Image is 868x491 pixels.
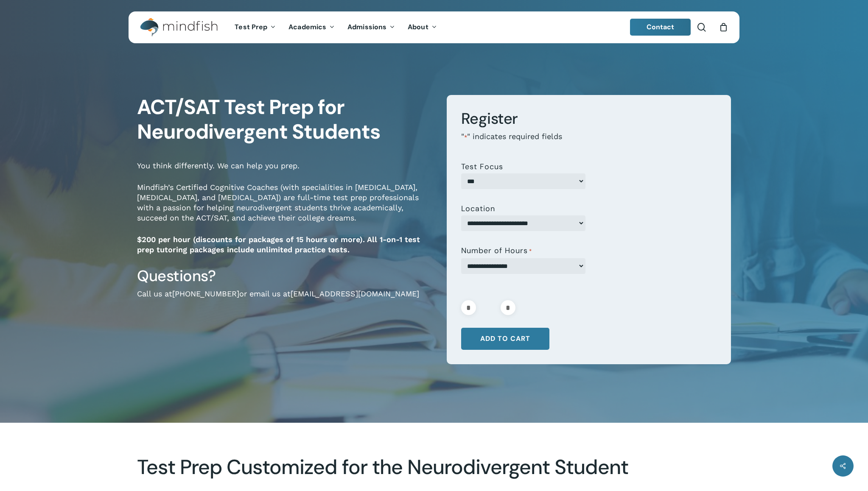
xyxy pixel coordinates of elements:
[137,235,420,254] strong: $200 per hour (discounts for packages of 15 hours or more). All 1-on-1 test prep tutoring package...
[461,162,503,171] label: Test Focus
[719,22,728,32] a: Cart
[137,266,434,286] h3: Questions?
[228,11,443,43] nav: Main Menu
[172,289,239,298] a: [PHONE_NUMBER]
[288,22,326,31] span: Academics
[137,161,434,182] p: You think differently. We can help you prep.
[461,204,495,213] label: Location
[647,22,675,31] span: Contact
[137,182,434,234] p: Mindfish’s Certified Cognitive Coaches (with specialities in [MEDICAL_DATA], [MEDICAL_DATA], and ...
[129,11,739,43] header: Main Menu
[347,22,386,31] span: Admissions
[228,24,282,31] a: Test Prep
[341,24,401,31] a: Admissions
[137,289,434,310] p: Call us at or email us at
[461,131,717,154] p: " " indicates required fields
[137,455,731,480] h2: Test Prep Customized for the Neurodivergent Student
[282,24,341,31] a: Academics
[630,19,691,36] a: Contact
[401,24,443,31] a: About
[479,300,498,315] input: Product quantity
[235,22,267,31] span: Test Prep
[408,22,428,31] span: About
[461,328,549,350] button: Add to cart
[461,109,717,128] h3: Register
[291,289,419,298] a: [EMAIL_ADDRESS][DOMAIN_NAME]
[461,246,532,256] label: Number of Hours
[137,95,434,144] h1: ACT/SAT Test Prep for Neurodivergent Students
